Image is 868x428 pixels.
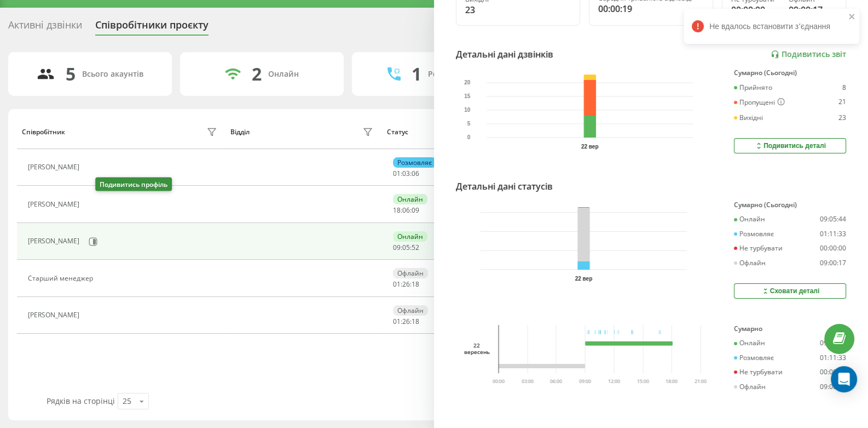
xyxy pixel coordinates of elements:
[464,80,471,86] text: 20
[734,339,765,347] div: Онлайн
[393,268,428,278] div: Офлайн
[402,317,410,326] span: 26
[28,237,82,245] div: [PERSON_NAME]
[820,230,846,238] div: 01:11:33
[393,157,436,168] div: Розмовляє
[464,94,471,100] text: 15
[734,368,783,376] div: Не турбувати
[22,128,65,136] div: Співробітник
[848,12,856,22] button: close
[412,206,419,215] span: 09
[393,279,401,289] span: 01
[402,169,410,178] span: 03
[838,98,846,107] div: 21
[734,230,774,238] div: Розмовляє
[838,114,846,122] div: 23
[412,243,419,252] span: 52
[638,378,650,385] text: 15:00
[393,194,427,204] div: Онлайн
[28,311,82,319] div: [PERSON_NAME]
[412,317,419,326] span: 18
[393,281,419,288] div: : :
[550,378,562,385] text: 06:00
[789,3,837,16] div: 09:00:17
[734,69,846,77] div: Сумарно (Сьогодні)
[95,19,209,36] div: Співробітники проєкту
[467,121,471,127] text: 5
[734,84,772,92] div: Прийнято
[820,383,846,391] div: 09:00:17
[456,180,553,193] div: Детальні дані статусів
[666,378,678,385] text: 18:00
[820,215,846,223] div: 09:05:44
[820,244,846,252] div: 00:00:00
[579,378,591,385] text: 09:00
[609,378,621,385] text: 12:00
[465,3,514,16] div: 23
[393,170,419,178] div: : :
[230,128,250,136] div: Відділ
[393,169,401,178] span: 01
[754,141,826,150] div: Подивитись деталі
[771,50,846,59] a: Подивитись звіт
[28,163,82,171] div: [PERSON_NAME]
[731,3,780,16] div: 00:00:00
[123,396,131,407] div: 25
[464,342,489,349] div: 22
[95,178,172,191] div: Подивитись профіль
[734,114,763,122] div: Вихідні
[402,279,410,289] span: 26
[268,70,299,79] div: Онлайн
[464,349,489,355] div: вересень
[734,383,766,391] div: Офлайн
[493,378,505,385] text: 00:00
[402,243,410,252] span: 05
[734,354,774,362] div: Розмовляє
[8,19,82,36] div: Активні дзвінки
[695,378,707,385] text: 21:00
[820,339,846,347] div: 09:05:44
[82,70,143,79] div: Всього акаунтів
[464,107,471,113] text: 10
[456,48,553,61] div: Детальні дані дзвінків
[393,244,419,252] div: : :
[393,318,419,326] div: : :
[393,207,419,214] div: : :
[402,206,410,215] span: 06
[522,378,534,385] text: 03:00
[761,287,820,295] div: Сховати деталі
[387,128,408,136] div: Статус
[820,368,846,376] div: 00:00:00
[428,70,481,79] div: Розмовляють
[734,98,785,107] div: Пропущені
[393,231,427,242] div: Онлайн
[252,64,262,84] div: 2
[393,305,428,316] div: Офлайн
[393,206,401,215] span: 18
[734,138,846,153] button: Подивитись деталі
[412,169,419,178] span: 06
[575,276,593,282] text: 22 вер
[734,244,783,252] div: Не турбувати
[28,201,82,208] div: [PERSON_NAME]
[598,2,704,15] div: 00:00:19
[684,9,859,44] div: Не вдалось встановити зʼєднання
[393,317,401,326] span: 01
[734,201,846,209] div: Сумарно (Сьогодні)
[28,275,96,282] div: Старший менеджер
[393,243,401,252] span: 09
[581,144,599,150] text: 22 вер
[842,84,846,92] div: 8
[734,259,766,267] div: Офлайн
[412,64,421,84] div: 1
[820,259,846,267] div: 09:00:17
[66,64,76,84] div: 5
[734,283,846,299] button: Сховати деталі
[734,325,846,333] div: Сумарно
[831,366,857,392] div: Open Intercom Messenger
[467,135,471,141] text: 0
[820,354,846,362] div: 01:11:33
[734,215,765,223] div: Онлайн
[47,396,115,406] span: Рядків на сторінці
[412,279,419,289] span: 18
